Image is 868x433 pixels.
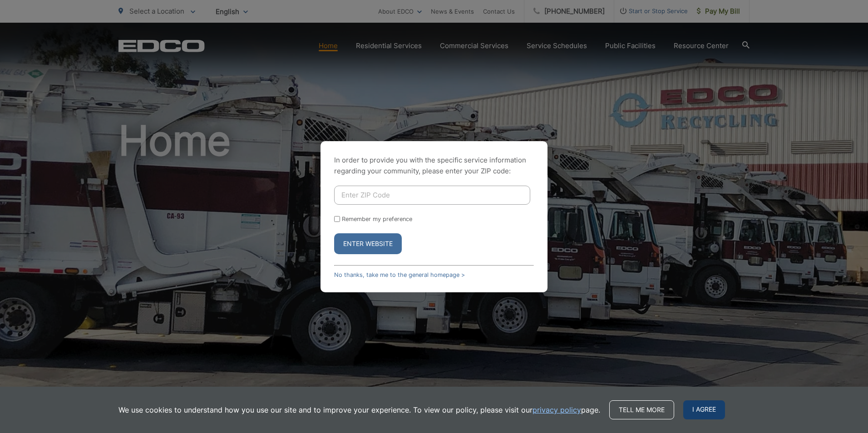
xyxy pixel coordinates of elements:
[609,400,674,419] a: Tell me more
[118,404,600,415] p: We use cookies to understand how you use our site and to improve your experience. To view our pol...
[334,271,465,278] a: No thanks, take me to the general homepage >
[533,404,581,415] a: privacy policy
[334,155,534,177] p: In order to provide you with the specific service information regarding your community, please en...
[342,216,412,222] label: Remember my preference
[683,400,725,419] span: I agree
[334,233,402,254] button: Enter Website
[334,186,530,205] input: Enter ZIP Code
